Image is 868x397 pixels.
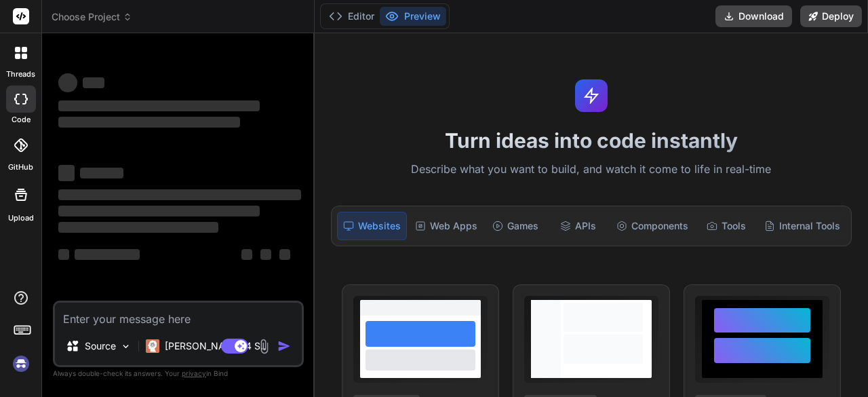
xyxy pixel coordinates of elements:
[611,212,694,240] div: Components
[58,165,75,181] span: ‌
[52,10,132,24] span: Choose Project
[260,249,271,260] span: ‌
[75,249,140,260] span: ‌
[696,212,756,240] div: Tools
[58,206,260,216] span: ‌
[182,369,206,377] span: privacy
[146,339,159,353] img: Claude 4 Sonnet
[410,212,483,240] div: Web Apps
[759,212,846,240] div: Internal Tools
[715,5,792,27] button: Download
[58,117,240,128] span: ‌
[80,168,123,178] span: ‌
[58,100,260,111] span: ‌
[548,212,608,240] div: APIs
[12,114,31,126] label: code
[8,212,34,224] label: Upload
[323,161,860,178] p: Describe what you want to build, and watch it come to life in real-time
[337,212,407,240] div: Websites
[53,367,304,380] p: Always double-check its answers. Your in Bind
[800,5,862,27] button: Deploy
[256,339,272,354] img: attachment
[323,7,380,26] button: Editor
[165,339,266,353] p: [PERSON_NAME] 4 S..
[58,73,77,92] span: ‌
[83,77,104,88] span: ‌
[241,249,252,260] span: ‌
[277,339,291,353] img: icon
[323,128,860,153] h1: Turn ideas into code instantly
[8,162,33,173] label: GitHub
[380,7,446,26] button: Preview
[58,249,69,260] span: ‌
[9,352,33,375] img: signin
[279,249,290,260] span: ‌
[85,339,116,353] p: Source
[6,69,35,80] label: threads
[120,341,132,352] img: Pick Models
[58,189,301,200] span: ‌
[486,212,545,240] div: Games
[58,222,218,233] span: ‌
